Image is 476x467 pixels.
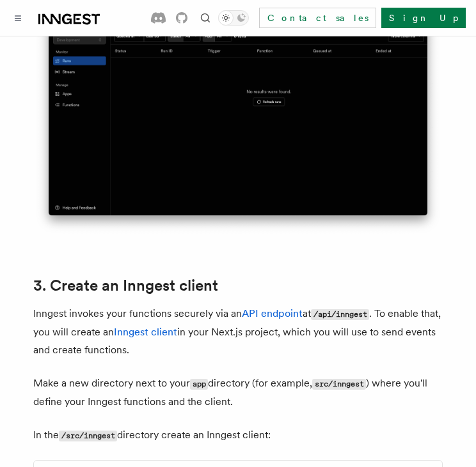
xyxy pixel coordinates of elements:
[312,379,366,390] code: src/inngest
[190,379,208,390] code: app
[33,374,443,411] p: Make a new directory next to your directory (for example, ) where you'll define your Inngest func...
[33,277,218,295] a: 3. Create an Inngest client
[242,307,303,319] a: API endpoint
[33,426,443,445] p: In the directory create an Inngest client:
[114,326,177,338] a: Inngest client
[218,10,249,26] button: Toggle dark mode
[311,309,369,320] code: /api/inngest
[59,431,117,441] code: /src/inngest
[10,10,26,26] button: Toggle navigation
[259,8,376,28] a: Contact sales
[381,8,466,28] a: Sign Up
[33,305,443,359] p: Inngest invokes your functions securely via an at . To enable that, you will create an in your Ne...
[198,10,213,26] button: Find something...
